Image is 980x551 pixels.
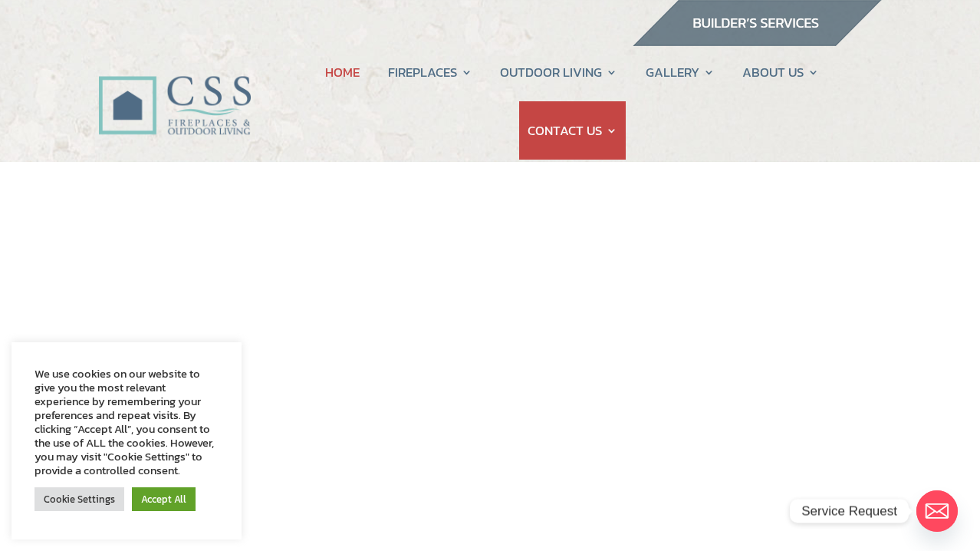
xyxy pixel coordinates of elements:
a: Email [916,490,958,532]
a: GALLERY [646,43,715,101]
div: We use cookies on our website to give you the most relevant experience by remembering your prefer... [35,367,219,477]
a: builder services construction supply [632,31,882,51]
a: HOME [325,43,360,101]
a: ABOUT US [742,43,819,101]
a: Accept All [132,487,196,511]
a: CONTACT US [528,101,617,160]
a: OUTDOOR LIVING [500,43,617,101]
img: CSS Fireplaces & Outdoor Living (Formerly Construction Solutions & Supply)- Jacksonville Ormond B... [98,35,251,143]
a: FIREPLACES [388,43,472,101]
a: Cookie Settings [35,487,124,511]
